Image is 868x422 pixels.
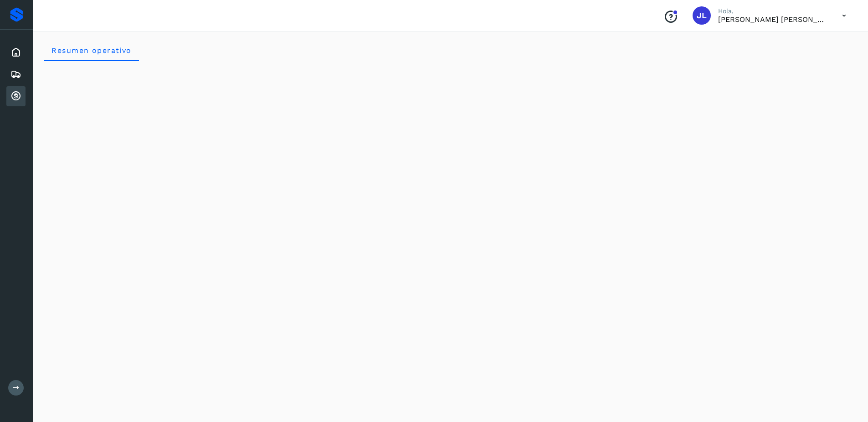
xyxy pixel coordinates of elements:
p: José Luis Salinas Maldonado [718,15,827,24]
div: Inicio [6,42,26,63]
div: Cuentas por cobrar [6,86,26,106]
div: Embarques [6,64,26,84]
p: Hola, [718,7,827,15]
span: Resumen operativo [51,46,132,55]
